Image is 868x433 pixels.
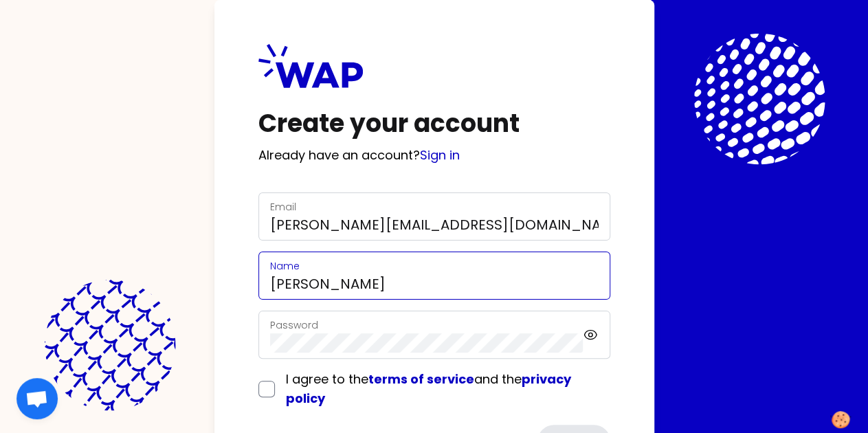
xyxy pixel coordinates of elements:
label: Email [270,200,296,214]
a: terms of service [368,370,474,388]
a: privacy policy [286,370,571,407]
label: Name [270,259,300,273]
p: Already have an account? [258,146,610,165]
a: Sign in [420,146,460,164]
a: Ouvrir le chat [16,378,58,419]
span: I agree to the and the [286,370,571,407]
h1: Create your account [258,110,610,137]
label: Password [270,318,318,332]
